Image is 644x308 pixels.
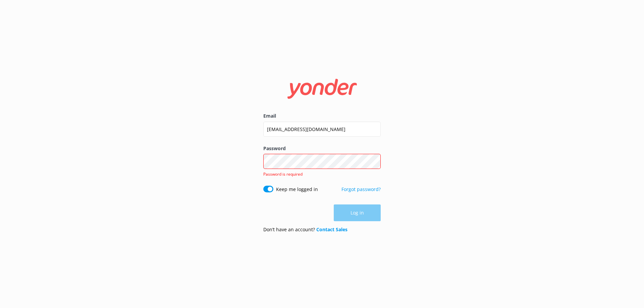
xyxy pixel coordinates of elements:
[263,171,303,177] span: Password is required
[263,112,381,120] label: Email
[341,186,381,192] a: Forgot password?
[263,145,381,152] label: Password
[276,186,318,193] label: Keep me logged in
[263,122,381,137] input: user@emailaddress.com
[263,226,347,233] p: Don’t have an account?
[367,155,381,168] button: Show password
[316,226,347,233] a: Contact Sales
